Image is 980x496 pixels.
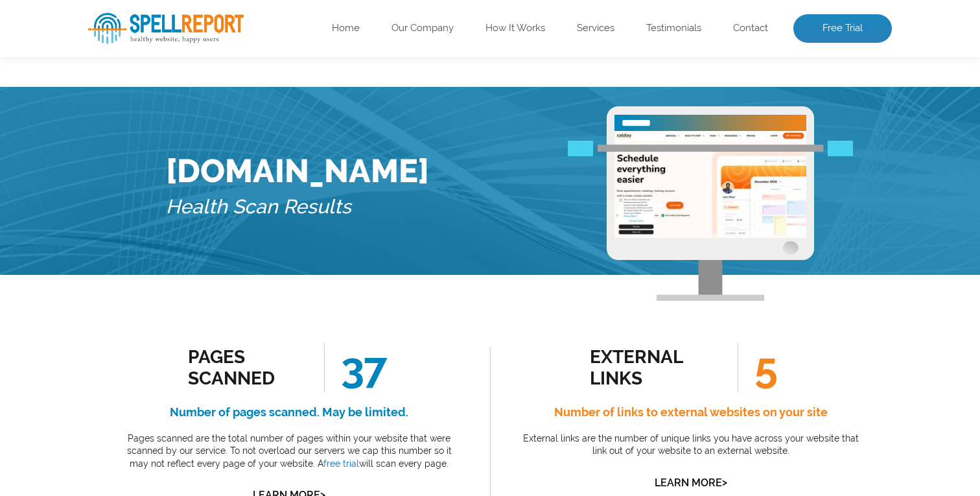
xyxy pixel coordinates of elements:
[323,458,359,469] a: free trial
[117,402,461,423] h4: Number of pages scanned. May be limited.
[519,402,863,423] h4: Number of links to external websites on your site
[188,346,305,389] div: Pages Scanned
[614,131,806,238] img: Free Website Analysis
[324,343,387,392] span: 37
[655,477,727,489] a: Learn More>
[166,152,429,190] h1: [DOMAIN_NAME]
[568,176,853,192] img: Free Webiste Analysis
[117,432,461,471] p: Pages scanned are the total number of pages within your website that were scanned by our service....
[607,106,814,301] img: Free Webiste Analysis
[519,432,863,458] p: External links are the number of unique links you have across your website that link out of your ...
[590,346,707,389] div: external links
[166,190,429,224] h5: Health Scan Results
[738,343,778,392] span: 5
[722,473,727,491] span: >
